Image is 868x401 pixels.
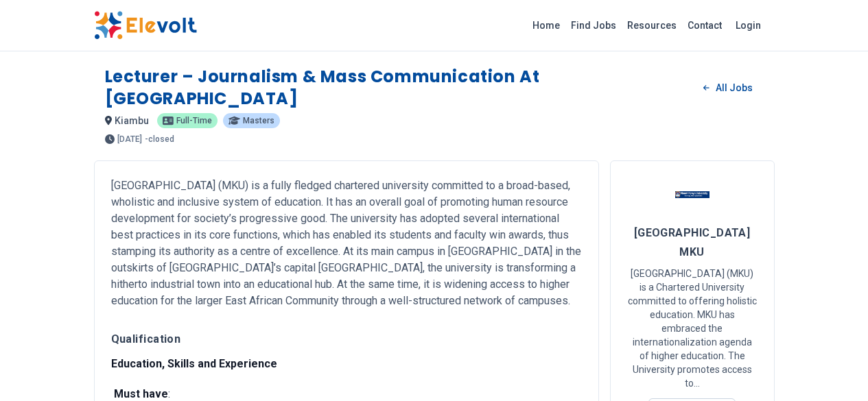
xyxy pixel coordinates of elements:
span: masters [243,117,274,125]
a: Home [527,14,565,36]
a: Resources [622,14,682,36]
span: [GEOGRAPHIC_DATA] MKU [634,226,751,258]
span: full-time [176,117,212,125]
a: Login [727,12,769,39]
strong: Education, Skills and Experience [111,357,277,370]
strong: Qualification [111,332,181,345]
img: Elevolt [94,11,197,40]
h1: Lecturer – Journalism & Mass Communication at [GEOGRAPHIC_DATA] [105,66,693,110]
p: [GEOGRAPHIC_DATA] (MKU) is a Chartered University committed to offering holistic education. MKU h... [627,267,758,390]
img: Mount Kenya University MKU [675,178,709,212]
span: [DATE] [117,135,142,143]
span: kiambu [115,115,149,126]
p: [GEOGRAPHIC_DATA] (MKU) is a fully fledged chartered university committed to a broad-based, wholi... [111,178,582,309]
a: Find Jobs [565,14,622,36]
a: Contact [682,14,727,36]
p: - closed [145,135,174,143]
strong: Must have [114,387,168,400]
a: All Jobs [692,77,763,98]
